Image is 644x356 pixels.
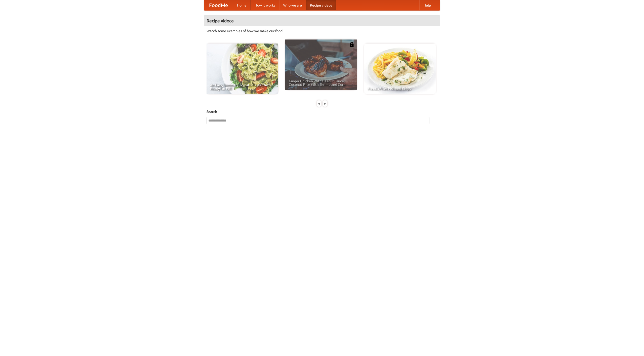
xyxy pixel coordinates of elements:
[210,83,274,90] span: An Easy, Summery Tomato Pasta That's Ready for Fall
[419,0,435,10] a: Help
[204,0,233,10] a: FoodMe
[233,0,251,10] a: Home
[204,16,440,26] h4: Recipe videos
[207,109,437,114] h5: Search
[251,0,279,10] a: How it works
[279,0,306,10] a: Who we are
[349,42,354,47] img: 483408.png
[323,100,327,107] div: »
[368,87,432,90] span: French Fries Fish and Chips
[306,0,336,10] a: Recipe videos
[317,100,321,107] div: «
[207,44,278,94] a: An Easy, Summery Tomato Pasta That's Ready for Fall
[207,28,437,33] p: Watch some examples of how we make our food!
[364,44,436,94] a: French Fries Fish and Chips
